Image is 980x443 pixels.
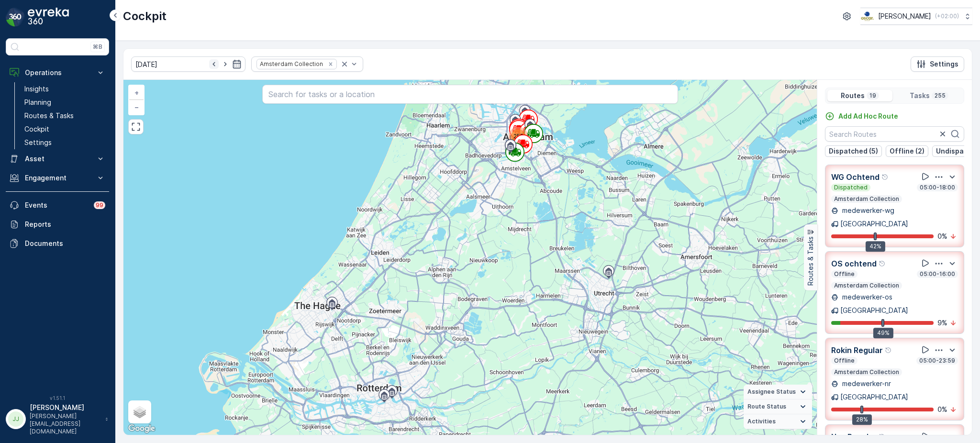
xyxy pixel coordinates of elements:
div: 255 [509,127,528,146]
p: Operations [25,68,90,78]
p: [GEOGRAPHIC_DATA] [840,392,908,402]
p: [PERSON_NAME][EMAIL_ADDRESS][DOMAIN_NAME] [30,412,100,435]
span: Route Status [747,403,786,410]
p: Routes [841,91,865,100]
p: Rokin Regular [831,344,883,356]
div: 49% [873,328,893,338]
img: Google [126,422,157,435]
button: Settings [911,56,964,72]
span: + [134,89,139,97]
a: Reports [6,215,109,234]
input: Search for tasks or a location [262,85,678,104]
p: medewerker-wg [840,206,894,215]
p: 99 [96,201,103,209]
p: ⌘B [93,43,102,51]
p: 255 [934,92,947,100]
p: Dispatched [833,184,869,191]
div: Help Tooltip Icon [879,260,886,267]
p: [PERSON_NAME] [878,11,931,21]
p: OS ochtend [831,258,877,269]
div: Help Tooltip Icon [885,346,892,354]
span: Activities [747,418,776,425]
button: JJ[PERSON_NAME][PERSON_NAME][EMAIL_ADDRESS][DOMAIN_NAME] [6,403,109,435]
summary: Activities [744,414,812,429]
p: Reports [25,220,105,229]
input: dd/mm/yyyy [131,56,245,72]
div: 28% [852,414,872,425]
div: JJ [8,411,23,427]
a: Open this area in Google Maps (opens a new window) [126,422,157,435]
p: Engagement [25,173,90,183]
img: logo_dark-DEwI_e13.png [28,8,69,27]
p: Cockpit [24,124,49,134]
p: Routes & Tasks [24,111,74,121]
a: Events99 [6,196,109,215]
p: 05:00-23:59 [918,357,956,365]
p: Settings [930,59,958,69]
input: Search Routes [825,126,964,142]
p: Offline [833,270,856,278]
button: [PERSON_NAME](+02:00) [860,8,972,25]
button: Engagement [6,168,109,188]
p: Amsterdam Collection [833,282,900,289]
span: − [134,103,139,111]
div: Amsterdam Collection [257,59,324,68]
p: [GEOGRAPHIC_DATA] [840,219,908,229]
p: 05:00-16:00 [919,270,956,278]
p: WG Ochtend [831,171,880,183]
a: Zoom Out [129,100,144,114]
p: 19 [869,92,877,100]
button: Operations [6,63,109,82]
div: Help Tooltip Icon [879,433,886,441]
a: Add Ad Hoc Route [825,111,898,121]
p: 0 % [937,232,947,241]
a: Cockpit [21,122,109,136]
span: v 1.51.1 [6,395,109,401]
summary: Assignee Status [744,385,812,399]
span: 255 [513,133,523,140]
p: 0 % [937,405,947,414]
p: Insights [24,84,49,94]
p: Events [25,200,88,210]
a: Settings [21,136,109,149]
a: Documents [6,234,109,253]
p: Documents [25,239,105,248]
p: Settings [24,138,52,147]
div: Help Tooltip Icon [881,173,889,181]
button: Asset [6,149,109,168]
p: Tasks [910,91,930,100]
div: 42% [866,241,885,252]
button: Offline (2) [886,145,928,157]
p: medewerker-os [840,292,892,302]
a: Insights [21,82,109,96]
button: Dispatched (5) [825,145,882,157]
p: [PERSON_NAME] [30,403,100,412]
p: Amsterdam Collection [833,195,900,203]
p: Planning [24,98,51,107]
p: Add Ad Hoc Route [838,111,898,121]
a: Zoom In [129,86,144,100]
p: Cockpit [123,9,167,24]
p: Offline [833,357,856,365]
p: Offline (2) [890,146,924,156]
p: 9 % [937,318,947,328]
div: Remove Amsterdam Collection [325,60,336,68]
span: Assignee Status [747,388,796,396]
a: Layers [129,401,150,422]
p: medewerker-nr [840,379,891,388]
p: [GEOGRAPHIC_DATA] [840,306,908,315]
p: Routes & Tasks [806,237,815,286]
summary: Route Status [744,399,812,414]
img: basis-logo_rgb2x.png [860,11,874,22]
p: Nes Regular [831,431,877,443]
p: Asset [25,154,90,164]
p: 05:00-18:00 [919,184,956,191]
p: Dispatched (5) [829,146,878,156]
p: ( +02:00 ) [935,12,959,20]
img: logo [6,8,25,27]
a: Routes & Tasks [21,109,109,122]
p: Amsterdam Collection [833,368,900,376]
a: Planning [21,96,109,109]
